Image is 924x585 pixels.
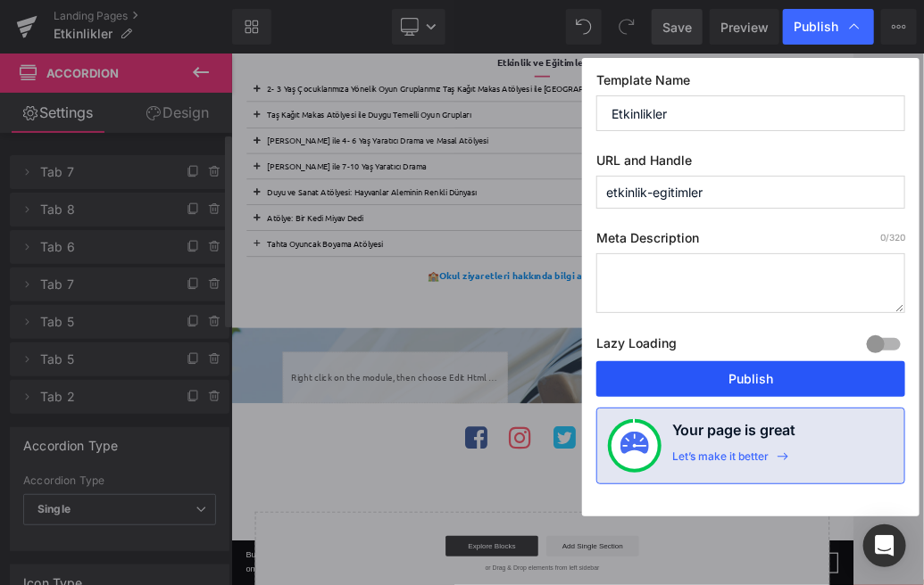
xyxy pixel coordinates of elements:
font: [PERSON_NAME] ile 4- 6 Yaş Yaratıcı Drama ve Masal Atölyesi [62,142,446,160]
span: 0 [880,232,886,243]
h4: Your page is great [672,419,795,449]
label: URL and Handle [596,152,905,176]
font: Etkinlik ve Eğitimler [462,4,619,25]
font: [PERSON_NAME] ile 7-10 Yaş Yaratıcı Drama [62,186,339,204]
span: /320 [880,232,905,243]
label: Template Name [596,72,905,95]
button: Publish [596,361,905,397]
label: Lazy Loading [596,332,677,361]
img: onboarding-status.svg [620,432,649,460]
div: Open Intercom Messenger [863,524,906,567]
div: Let’s make it better [672,449,769,473]
a: Okul ziyaretleri hakkında bilgi almak için tıklayınız. [362,375,756,396]
span: Publish [794,19,838,35]
label: Meta Description [596,230,905,253]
